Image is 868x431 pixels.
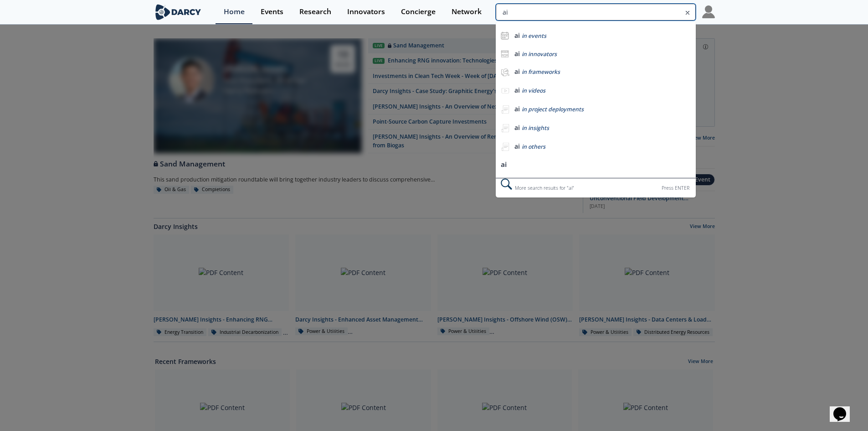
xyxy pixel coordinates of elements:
iframe: chat widget [830,395,859,422]
div: More search results for " ai " [496,178,695,197]
img: icon [501,50,509,58]
b: ai [514,142,520,151]
div: Concierge [401,8,436,16]
b: ai [514,31,520,40]
img: icon [501,31,509,40]
span: in frameworks [522,68,560,76]
div: Network [452,8,482,16]
div: Innovators [347,8,385,16]
span: in innovators [522,50,557,58]
span: in events [522,32,546,40]
span: in videos [522,87,545,94]
span: in others [522,143,545,151]
img: Profile [702,5,715,18]
span: in insights [522,124,549,132]
li: ai [496,156,695,173]
b: ai [514,123,520,132]
div: Home [224,8,245,16]
b: ai [514,49,520,58]
b: ai [514,67,520,76]
div: Research [299,8,331,16]
b: ai [514,86,520,94]
span: in project deployments [522,105,584,113]
input: Advanced Search [496,4,695,21]
div: Events [261,8,283,16]
img: logo-wide.svg [154,4,203,20]
div: Press ENTER [662,183,689,193]
b: ai [514,104,520,113]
